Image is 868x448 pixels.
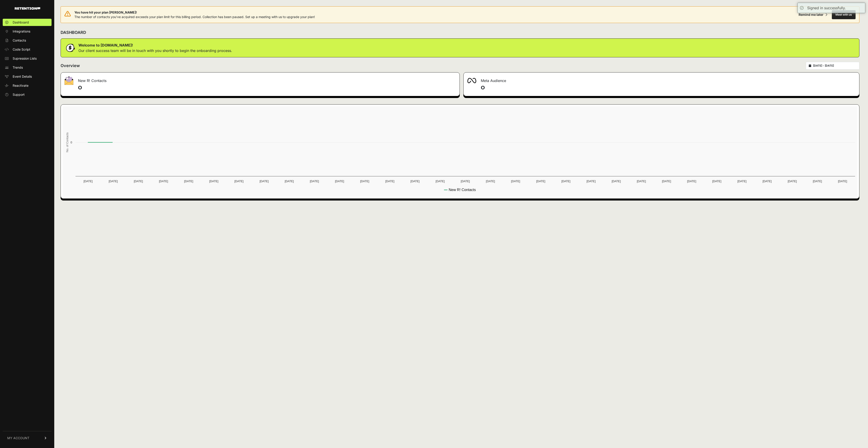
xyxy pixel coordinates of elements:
img: fa-envelope-19ae18322b30453b285274b1b8af3d052b27d846a4fbe8435d1a52b978f639a2.png [64,76,73,85]
button: Meet with us [832,10,856,19]
text: [DATE] [712,180,721,183]
text: [DATE] [159,180,168,183]
a: MY ACCOUNT [3,431,52,445]
img: fa-meta-2f981b61bb99beabf952f7030308934f19ce035c18b003e963880cc3fabeebb7.png [467,78,476,83]
text: [DATE] [561,180,570,183]
text: [DATE] [285,180,294,183]
text: [DATE] [737,180,746,183]
text: [DATE] [612,180,621,183]
text: [DATE] [637,180,646,183]
a: Trends [3,64,52,71]
text: New R! Contacts [449,188,476,192]
text: [DATE] [788,180,797,183]
span: You have hit your plan [PERSON_NAME]! [74,10,315,15]
text: [DATE] [838,180,847,183]
h2: Overview [61,63,80,69]
text: No. of Contacts [66,132,69,152]
p: Our client success team will be in touch with you shortly to begin the onboarding process. [78,48,232,53]
h4: 0 [78,84,456,91]
text: [DATE] [259,180,269,183]
div: Remind me later [799,12,823,17]
img: dollar-coin-05c43ed7efb7bc0c12610022525b4bbbb207c7efeef5aecc26f025e68dcafac9.png [64,42,76,54]
text: [DATE] [184,180,193,183]
text: [DATE] [587,180,596,183]
a: Code Script [3,46,52,53]
text: [DATE] [234,180,243,183]
a: Event Details [3,73,52,80]
text: [DATE] [209,180,218,183]
span: Trends [13,65,23,70]
text: [DATE] [436,180,445,183]
h2: DASHBOARD [61,29,86,36]
div: Signed in successfully. [807,5,846,11]
img: Retention.com [15,7,40,10]
text: [DATE] [360,180,369,183]
button: Remind me later [797,11,829,19]
text: [DATE] [461,180,470,183]
text: [DATE] [109,180,118,183]
span: Support [13,92,25,97]
span: Code Script [13,47,30,52]
text: [DATE] [687,180,696,183]
strong: Welcome to [DOMAIN_NAME]! [78,43,133,47]
span: Reactivate [13,83,28,88]
text: [DATE] [410,180,420,183]
span: Integrations [13,29,30,34]
a: Supression Lists [3,55,52,62]
text: [DATE] [310,180,319,183]
text: [DATE] [83,180,92,183]
text: [DATE] [486,180,495,183]
text: [DATE] [511,180,520,183]
text: [DATE] [662,180,671,183]
h4: 0 [481,84,856,91]
a: Contacts [3,37,52,44]
text: [DATE] [385,180,394,183]
text: [DATE] [813,180,822,183]
a: Integrations [3,28,52,35]
text: [DATE] [134,180,143,183]
text: 0 [71,141,72,144]
text: [DATE] [335,180,344,183]
span: The number of contacts you've acquired exceeds your plan limit for this billing period. Collectio... [74,15,315,19]
a: Dashboard [3,19,52,26]
text: [DATE] [536,180,545,183]
text: [DATE] [762,180,771,183]
span: Event Details [13,74,32,79]
a: Support [3,91,52,98]
span: Contacts [13,38,26,43]
div: New R! Contacts [61,72,460,86]
div: Meta Audience [464,72,859,86]
span: MY ACCOUNT [7,436,29,440]
span: Supression Lists [13,56,37,61]
a: Reactivate [3,82,52,89]
span: Dashboard [13,20,29,25]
